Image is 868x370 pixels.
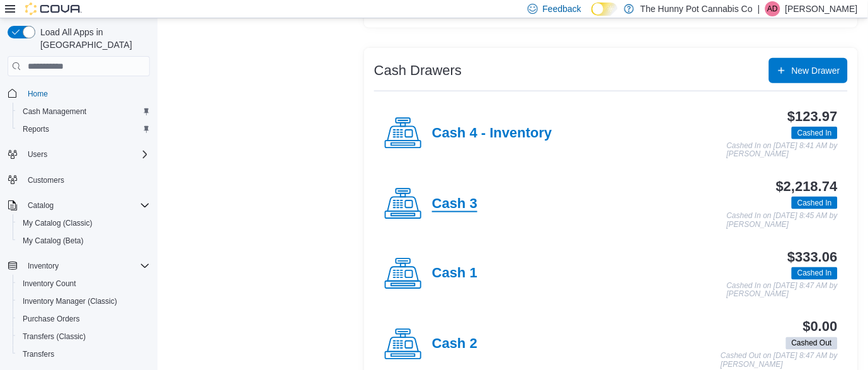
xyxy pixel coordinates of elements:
button: Inventory Count [13,275,155,292]
h3: $333.06 [788,250,838,265]
p: Cashed In on [DATE] 8:41 AM by [PERSON_NAME] [727,142,838,159]
p: The Hunny Pot Cannabis Co [641,1,753,16]
span: My Catalog (Classic) [18,216,150,231]
h4: Cash 2 [432,337,477,353]
h3: Cash Drawers [374,63,462,78]
span: Reports [18,122,150,137]
button: Transfers [13,345,155,363]
span: New Drawer [792,64,840,77]
h4: Cash 1 [432,266,477,282]
span: Inventory [28,261,59,271]
img: Cova [25,3,82,15]
span: Catalog [23,198,150,213]
span: Cashed In [792,127,838,139]
a: My Catalog (Classic) [18,216,98,231]
span: Customers [23,172,150,188]
p: Cashed Out on [DATE] 8:47 AM by [PERSON_NAME] [721,352,838,369]
button: Home [3,84,155,102]
input: Dark Mode [591,3,618,16]
span: Cashed In [797,127,832,139]
span: Reports [23,124,49,134]
a: Reports [18,122,54,137]
a: Cash Management [18,104,91,119]
button: Users [23,147,52,162]
button: Catalog [3,197,155,214]
span: Inventory Count [23,279,76,289]
button: Customers [3,171,155,189]
span: Cashed In [797,268,832,279]
p: Cashed In on [DATE] 8:47 AM by [PERSON_NAME] [727,282,838,299]
button: Purchase Orders [13,310,155,328]
span: Cashed Out [792,338,832,349]
button: Transfers (Classic) [13,328,155,345]
a: Customers [23,173,69,188]
h3: $0.00 [803,320,838,335]
span: Cash Management [18,104,150,119]
button: My Catalog (Beta) [13,232,155,250]
span: Transfers [18,347,150,362]
span: Purchase Orders [18,311,150,327]
p: | [758,1,760,16]
span: Catalog [28,200,54,211]
div: Alexyss Dodd [765,1,780,16]
p: [PERSON_NAME] [785,1,858,16]
span: Cashed Out [786,337,838,350]
span: Cashed In [792,197,838,209]
button: My Catalog (Classic) [13,214,155,232]
span: Home [28,89,48,99]
span: Dark Mode [591,16,592,16]
span: Cash Management [23,107,86,117]
span: Users [23,147,150,162]
h4: Cash 3 [432,196,477,212]
span: Home [23,85,150,101]
a: My Catalog (Beta) [18,233,89,248]
span: Purchase Orders [23,314,80,324]
span: My Catalog (Beta) [23,236,84,246]
button: Inventory Manager (Classic) [13,292,155,310]
a: Transfers (Classic) [18,329,91,344]
span: Cashed In [797,197,832,209]
button: New Drawer [769,58,848,83]
span: Transfers (Classic) [23,332,86,342]
a: Home [23,86,53,101]
span: Transfers (Classic) [18,329,150,344]
span: Transfers [23,349,54,359]
a: Transfers [18,347,59,362]
a: Inventory Count [18,276,81,291]
h3: $123.97 [788,109,838,124]
span: Inventory Manager (Classic) [18,294,150,309]
a: Purchase Orders [18,311,85,327]
button: Users [3,146,155,163]
span: Inventory Count [18,276,150,291]
button: Cash Management [13,103,155,120]
span: Inventory [23,258,150,274]
span: Inventory Manager (Classic) [23,296,117,306]
button: Reports [13,120,155,138]
a: Inventory Manager (Classic) [18,294,122,309]
button: Inventory [3,257,155,275]
span: Load All Apps in [GEOGRAPHIC_DATA] [35,26,150,51]
span: Feedback [543,3,581,15]
span: Cashed In [792,267,838,280]
span: Users [28,149,47,159]
button: Inventory [23,258,64,274]
p: Cashed In on [DATE] 8:45 AM by [PERSON_NAME] [727,212,838,229]
span: My Catalog (Beta) [18,233,150,248]
span: Customers [28,175,64,185]
span: AD [768,1,779,16]
span: My Catalog (Classic) [23,218,93,228]
h4: Cash 4 - Inventory [432,125,552,142]
h3: $2,218.74 [776,179,838,194]
button: Catalog [23,198,59,213]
